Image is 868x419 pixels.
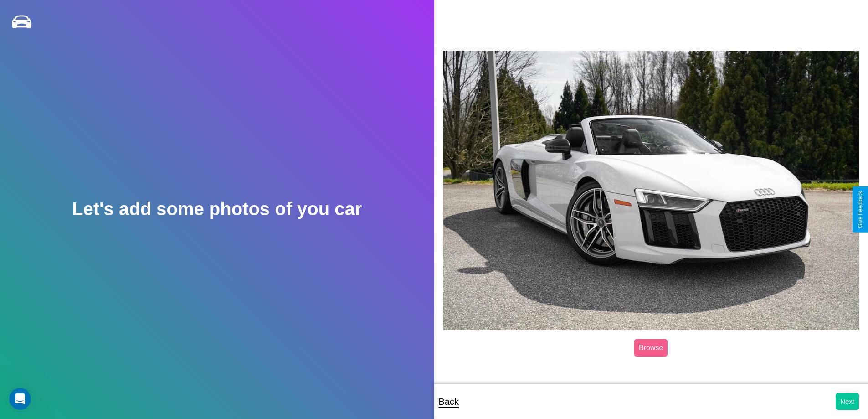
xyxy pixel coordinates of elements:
[9,388,31,410] iframe: Intercom live chat
[72,199,362,219] h2: Let's add some photos of you car
[443,51,859,330] img: posted
[836,393,859,410] button: Next
[634,339,668,357] label: Browse
[857,191,863,228] div: Give Feedback
[439,393,459,410] p: Back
